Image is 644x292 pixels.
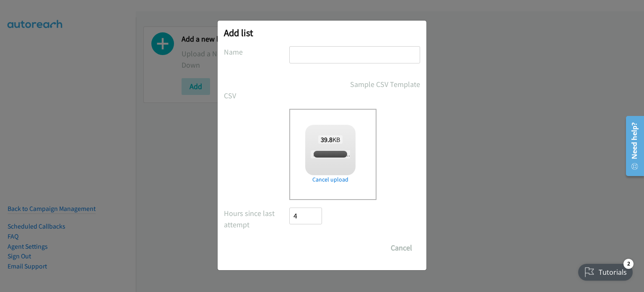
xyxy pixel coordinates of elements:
[224,208,289,230] label: Hours since last attempt
[224,46,289,58] label: Name
[224,90,289,101] label: CSV
[318,135,343,144] span: KB
[350,79,420,90] a: Sample CSV Template
[305,175,356,184] a: Cancel upload
[311,150,358,158] span: SE WHOLE DAY.csv
[620,113,644,179] iframe: Resource Center
[321,135,332,144] strong: 39.8
[573,255,638,286] iframe: Checklist
[224,27,420,39] h2: Add list
[383,239,420,256] button: Cancel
